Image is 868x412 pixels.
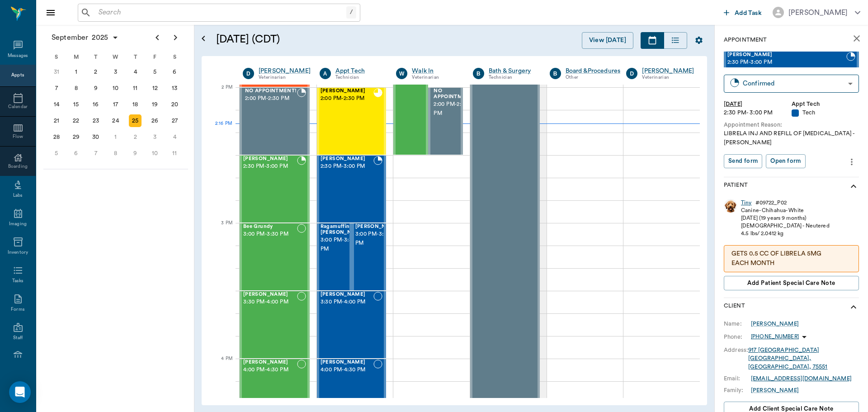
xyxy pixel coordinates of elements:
div: Sunday, September 21, 2025 [50,114,63,127]
button: Close drawer [42,4,60,22]
div: Saturday, September 20, 2025 [168,98,181,111]
div: [PERSON_NAME] [751,320,799,328]
div: 2:30 PM - 3:00 PM [724,109,792,117]
h5: [DATE] (CDT) [216,32,427,47]
div: 3 PM [209,218,232,241]
div: Appt Tech [335,66,383,76]
div: Today, Thursday, September 25, 2025 [129,114,142,127]
span: [PERSON_NAME] [321,360,374,365]
div: Imaging [9,221,27,227]
div: Inventory [8,249,28,256]
div: NOT_CONFIRMED, 3:00 PM - 3:30 PM [317,223,352,291]
div: Sunday, August 31, 2025 [50,66,63,78]
div: Tuesday, October 7, 2025 [90,147,102,160]
span: 2:00 PM - 2:30 PM [434,100,475,118]
a: [PERSON_NAME] [642,66,694,76]
div: READY_TO_CHECKOUT, 2:00 PM - 2:30 PM [317,87,387,155]
a: Walk In [412,66,459,76]
div: Saturday, October 4, 2025 [168,131,181,143]
div: Forms [11,306,24,313]
div: Messages [8,52,28,59]
div: Friday, October 3, 2025 [149,131,161,143]
div: Thursday, September 18, 2025 [129,98,142,111]
span: 2:00 PM - 2:30 PM [245,94,297,103]
div: S [47,50,66,64]
button: Next page [166,28,184,47]
div: Veterinarian [259,74,311,81]
button: Open form [766,154,805,168]
div: 4.5 lbs / 2.0412 kg [741,230,830,237]
div: # 09722_P02 [755,199,787,207]
button: September2025 [47,28,123,47]
p: Client [724,302,745,313]
div: Veterinarian [642,74,694,81]
div: Canine - Chihahua - White [741,207,830,214]
span: 2025 [90,31,110,44]
div: Thursday, October 9, 2025 [129,147,142,160]
button: View [DATE] [582,32,633,49]
div: [DATE] [724,100,792,109]
span: 4:00 PM - 4:30 PM [321,365,374,374]
div: A [320,68,331,79]
div: Wednesday, September 17, 2025 [109,98,122,111]
div: Friday, September 12, 2025 [149,82,161,95]
p: [PHONE_NUMBER] [751,333,799,341]
div: Tuesday, September 2, 2025 [90,66,102,78]
div: Friday, September 5, 2025 [149,66,161,78]
button: Send form [724,154,762,168]
div: Friday, September 26, 2025 [149,114,161,127]
div: Saturday, October 11, 2025 [168,147,181,160]
span: [PERSON_NAME] [355,224,401,230]
span: Bee Grundy [243,224,297,230]
div: Saturday, September 13, 2025 [168,82,181,95]
div: / [346,6,356,19]
span: 2:30 PM - 3:00 PM [727,58,846,67]
div: LIBRELA INJ AND REFILL OF [MEDICAL_DATA] -[PERSON_NAME] [724,129,859,147]
div: NOT_CONFIRMED, 3:30 PM - 4:00 PM [240,291,310,359]
div: Monday, September 22, 2025 [70,114,82,127]
p: Patient [724,181,748,192]
span: NO APPOINTMENT! [245,88,297,94]
div: W [396,68,407,79]
button: more [844,154,859,170]
div: F [145,50,165,64]
a: [EMAIL_ADDRESS][DOMAIN_NAME] [751,376,852,381]
div: Appointment Reason: [724,121,859,129]
a: [PERSON_NAME] [259,66,311,76]
span: 3:00 PM - 3:30 PM [243,230,297,239]
div: Tuesday, September 30, 2025 [90,131,102,143]
a: Bath & Surgery [489,66,536,76]
div: T [125,50,145,64]
a: Tiny [741,199,752,207]
div: [PERSON_NAME] [788,7,848,18]
svg: show more [848,302,859,313]
span: [PERSON_NAME] [243,360,297,365]
span: Ragamuffin [PERSON_NAME] [321,224,366,236]
div: Saturday, September 6, 2025 [168,66,181,78]
div: Tech [792,109,859,117]
div: Thursday, September 11, 2025 [129,82,142,95]
div: Wednesday, October 8, 2025 [109,147,122,160]
p: Appointment [724,36,767,44]
div: NOT_CONFIRMED, 3:00 PM - 3:30 PM [352,223,387,291]
button: Open calendar [198,21,209,56]
div: [DEMOGRAPHIC_DATA] - Neutered [741,222,830,230]
div: Monday, September 15, 2025 [70,98,82,111]
div: Tuesday, September 9, 2025 [90,82,102,95]
span: [PERSON_NAME] [321,156,374,162]
span: 3:30 PM - 4:00 PM [321,298,374,307]
button: Add patient Special Care Note [724,276,859,290]
div: M [66,50,86,64]
button: [PERSON_NAME] [765,4,868,21]
div: Technician [335,74,383,81]
div: Saturday, September 27, 2025 [168,114,181,127]
span: [PERSON_NAME] [321,88,374,94]
span: [PERSON_NAME] [243,292,297,298]
span: 3:00 PM - 3:30 PM [321,236,366,254]
div: Name: [724,320,751,328]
